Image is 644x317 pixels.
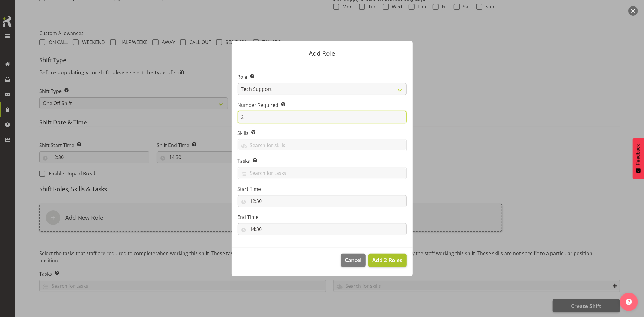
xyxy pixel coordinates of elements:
[368,254,406,267] button: Add 2 Roles
[238,73,407,81] label: Role
[238,101,407,109] label: Number Required
[341,254,366,267] button: Cancel
[372,256,402,264] span: Add 2 Roles
[345,256,362,264] span: Cancel
[238,213,407,221] label: End Time
[626,299,632,305] img: help-xxl-2.png
[238,195,407,207] input: Click to select...
[636,144,641,165] span: Feedback
[238,157,407,165] label: Tasks
[238,130,407,137] label: Skills
[238,223,407,235] input: Click to select...
[238,50,407,56] p: Add Role
[238,168,406,178] input: Search for tasks
[238,140,406,150] input: Search for skills
[238,185,407,193] label: Start Time
[633,138,644,179] button: Feedback - Show survey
